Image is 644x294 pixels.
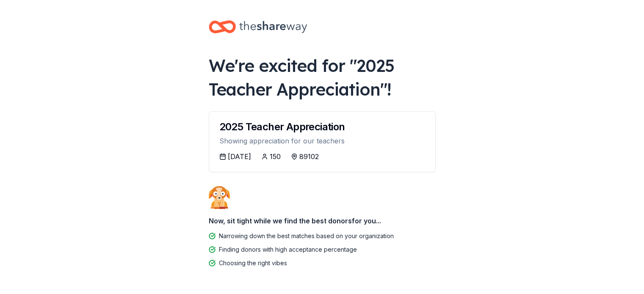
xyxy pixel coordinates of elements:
div: Showing appreciation for our teachers [219,135,425,146]
div: Finding donors with high acceptance percentage [219,245,357,255]
div: 89102 [299,151,319,162]
div: [DATE] [228,151,251,162]
img: Dog waiting patiently [209,186,230,209]
div: Narrowing down the best matches based on your organization [219,231,394,241]
div: 150 [270,151,281,162]
div: Now, sit tight while we find the best donors for you... [209,212,436,229]
div: 2025 Teacher Appreciation [219,122,425,132]
div: We're excited for " 2025 Teacher Appreciation "! [209,54,436,101]
div: Choosing the right vibes [219,258,287,268]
